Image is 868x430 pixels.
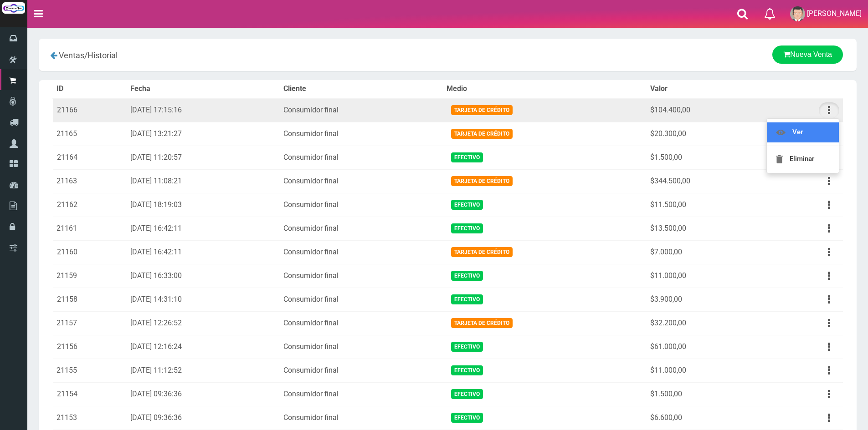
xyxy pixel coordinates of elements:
[451,318,513,328] span: Tarjeta de Crédito
[53,80,127,98] th: ID
[647,169,770,193] td: $344.500,00
[280,217,443,240] td: Consumidor final
[647,264,770,288] td: $11.000,00
[451,389,483,399] span: Efectivo
[647,288,770,311] td: $3.900,00
[280,382,443,406] td: Consumidor final
[647,359,770,382] td: $11.000,00
[53,193,127,217] td: 21162
[127,335,280,359] td: [DATE] 12:16:24
[451,152,483,162] span: Efectivo
[451,413,483,422] span: Efectivo
[790,6,805,21] img: User Image
[280,406,443,430] td: Consumidor final
[53,406,127,430] td: 21153
[53,335,127,359] td: 21156
[53,240,127,264] td: 21160
[53,217,127,240] td: 21161
[53,264,127,288] td: 21159
[127,169,280,193] td: [DATE] 11:08:21
[2,2,25,14] img: Logo grande
[451,294,483,304] span: Efectivo
[46,46,313,64] div: /
[280,264,443,288] td: Consumidor final
[53,359,127,382] td: 21155
[647,335,770,359] td: $61.000,00
[127,288,280,311] td: [DATE] 14:31:10
[127,146,280,169] td: [DATE] 11:20:57
[647,240,770,264] td: $7.000,00
[127,264,280,288] td: [DATE] 16:33:00
[53,311,127,335] td: 21157
[647,217,770,240] td: $13.500,00
[127,240,280,264] td: [DATE] 16:42:11
[647,98,770,122] td: $104.400,00
[647,406,770,430] td: $6.600,00
[647,122,770,146] td: $20.300,00
[53,98,127,122] td: 21166
[127,311,280,335] td: [DATE] 12:26:52
[451,176,513,186] span: Tarjeta de Crédito
[53,288,127,311] td: 21158
[451,271,483,280] span: Efectivo
[127,217,280,240] td: [DATE] 16:42:11
[127,193,280,217] td: [DATE] 18:19:03
[280,311,443,335] td: Consumidor final
[280,240,443,264] td: Consumidor final
[127,80,280,98] th: Fecha
[451,105,513,115] span: Tarjeta de Crédito
[127,382,280,406] td: [DATE] 09:36:36
[451,223,483,233] span: Efectivo
[647,311,770,335] td: $32.200,00
[87,51,118,60] span: Historial
[647,80,770,98] th: Valor
[451,129,513,138] span: Tarjeta de Crédito
[127,406,280,430] td: [DATE] 09:36:36
[807,9,862,18] span: [PERSON_NAME]
[127,122,280,146] td: [DATE] 13:21:27
[280,359,443,382] td: Consumidor final
[443,80,647,98] th: Medio
[280,335,443,359] td: Consumidor final
[451,200,483,209] span: Efectivo
[772,46,843,64] a: Nueva Venta
[280,288,443,311] td: Consumidor final
[59,51,84,60] span: Ventas
[127,98,280,122] td: [DATE] 17:15:16
[127,359,280,382] td: [DATE] 11:12:52
[280,169,443,193] td: Consumidor final
[53,122,127,146] td: 21165
[451,342,483,351] span: Efectivo
[280,122,443,146] td: Consumidor final
[53,169,127,193] td: 21163
[647,382,770,406] td: $1.500,00
[767,149,839,169] a: Eliminar
[280,193,443,217] td: Consumidor final
[647,193,770,217] td: $11.500,00
[647,146,770,169] td: $1.500,00
[451,365,483,375] span: Efectivo
[280,80,443,98] th: Cliente
[280,98,443,122] td: Consumidor final
[53,382,127,406] td: 21154
[451,247,513,257] span: Tarjeta de Crédito
[53,146,127,169] td: 21164
[280,146,443,169] td: Consumidor final
[767,122,839,142] a: Ver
